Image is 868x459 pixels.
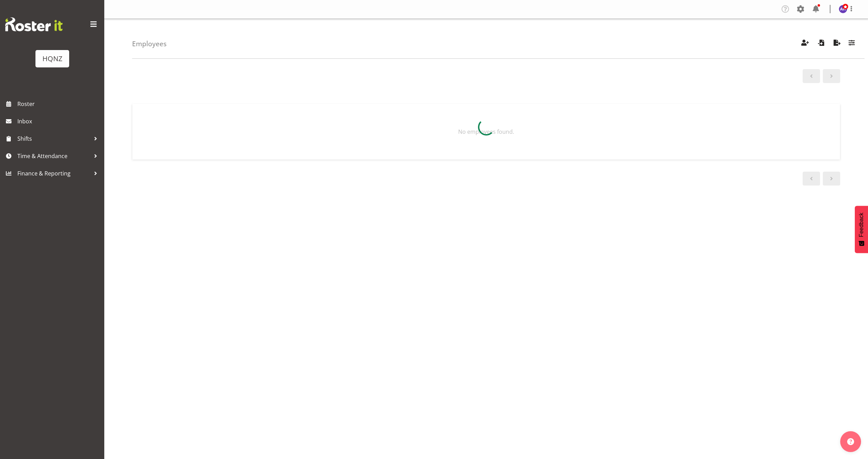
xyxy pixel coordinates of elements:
span: Shifts [17,133,90,144]
img: help-xxl-2.png [847,438,854,445]
a: Previous page [803,69,820,83]
span: Roster [17,99,101,109]
a: Next page [823,69,840,83]
span: Inbox [17,116,101,126]
button: Filter Employees [844,36,859,51]
button: Feedback - Show survey [855,206,868,253]
img: Rosterit website logo [5,17,63,31]
span: Time & Attendance [17,151,90,161]
button: Create Employees [798,36,812,51]
button: Import Employees [814,36,828,51]
span: Feedback [858,213,865,237]
button: Export Employees [830,36,844,51]
span: Finance & Reporting [17,168,90,179]
img: alanna-haysmith10795.jpg [839,5,847,13]
h4: Employees [132,40,167,48]
div: HQNZ [42,54,62,64]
